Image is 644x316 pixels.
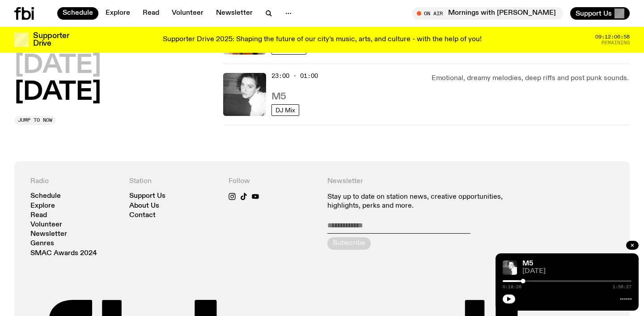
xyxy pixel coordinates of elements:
h4: Station [129,177,217,186]
a: Volunteer [30,222,62,228]
a: Read [137,7,165,20]
span: 1:56:27 [613,285,631,289]
button: [DATE] [14,80,101,105]
h4: Radio [30,177,119,186]
p: Stay up to date on station news, creative opportunities, highlights, perks and more. [327,193,515,210]
span: 09:12:06:58 [595,34,630,39]
a: Schedule [57,7,98,20]
button: [DATE] [14,53,101,78]
a: Schedule [30,193,61,200]
span: Jump to now [18,118,52,123]
a: About Us [129,203,159,209]
span: Support Us [576,9,612,17]
h4: Follow [229,177,317,186]
h4: Newsletter [327,177,515,186]
a: Genres [30,240,54,247]
a: M5 [271,90,286,102]
span: Remaining [602,40,630,45]
button: On AirMornings with [PERSON_NAME] [412,7,563,20]
a: Volunteer [166,7,209,20]
span: DJ Mix [275,107,295,113]
a: Newsletter [30,231,67,238]
a: Explore [30,203,55,209]
button: Support Us [570,7,630,20]
span: [DATE] [522,268,631,275]
span: 0:18:26 [503,285,521,289]
a: SMAC Awards 2024 [30,250,97,257]
img: A black and white photo of Lilly wearing a white blouse and looking up at the camera. [503,260,517,275]
button: Subscribe [327,237,371,250]
p: Supporter Drive 2025: Shaping the future of our city’s music, arts, and culture - with the help o... [163,36,482,44]
img: A black and white photo of Lilly wearing a white blouse and looking up at the camera. [223,73,266,116]
a: Newsletter [211,7,258,20]
h3: Supporter Drive [33,32,69,47]
span: 23:00 - 01:00 [271,72,318,80]
a: Support Us [129,193,165,200]
a: DJ Mix [271,104,299,116]
a: Read [30,212,47,219]
button: Jump to now [14,116,56,125]
a: M5 [522,260,533,267]
a: Explore [100,7,136,20]
a: Contact [129,212,156,219]
p: Emotional, dreamy melodies, deep riffs and post punk sounds. [432,73,630,84]
h3: M5 [271,92,286,102]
